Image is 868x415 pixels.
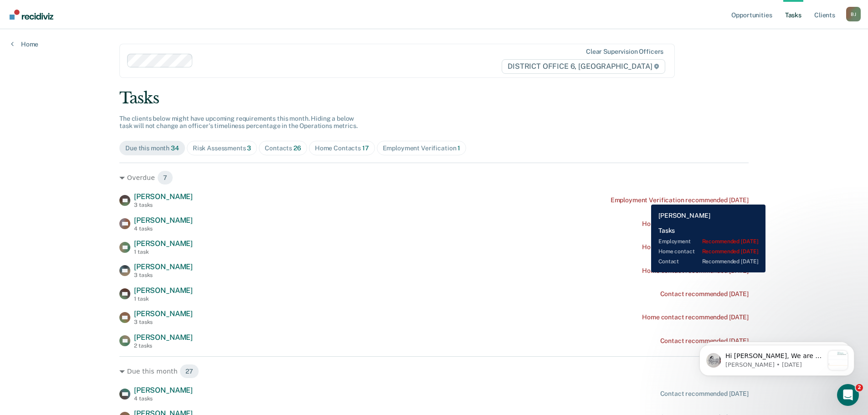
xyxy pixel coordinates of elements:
div: B J [846,7,861,21]
div: Contact recommended [DATE] [660,390,749,398]
div: 4 tasks [134,395,193,402]
div: Employment Verification recommended [DATE] [611,196,749,204]
span: [PERSON_NAME] [134,262,193,271]
div: Contact recommended [DATE] [660,290,749,298]
div: Contact recommended [DATE] [660,337,749,345]
div: 3 tasks [134,319,193,325]
span: The clients below might have upcoming requirements this month. Hiding a below task will not chang... [119,115,358,130]
span: 26 [293,144,301,152]
span: [PERSON_NAME] [134,216,193,225]
div: Employment Verification [383,144,461,152]
span: [PERSON_NAME] [134,333,193,342]
span: 7 [157,170,173,185]
iframe: Intercom notifications message [686,327,868,390]
span: 17 [362,144,369,152]
div: 1 task [134,296,193,302]
div: Home contact recommended [DATE] [642,313,749,321]
div: Home contact recommended [DATE] [642,220,749,228]
span: [PERSON_NAME] [134,286,193,295]
img: Recidiviz [10,10,53,20]
span: 2 [856,384,863,391]
button: Profile dropdown button [846,7,861,21]
div: 4 tasks [134,225,193,232]
span: 27 [180,364,199,379]
iframe: Intercom live chat [837,384,859,406]
span: [PERSON_NAME] [134,309,193,318]
div: 3 tasks [134,202,193,208]
span: 34 [171,144,179,152]
span: [PERSON_NAME] [134,239,193,248]
div: Clear supervision officers [586,48,663,56]
span: [PERSON_NAME] [134,386,193,395]
div: 1 task [134,249,193,255]
span: DISTRICT OFFICE 6, [GEOGRAPHIC_DATA] [502,59,665,74]
div: Home contact recommended [DATE] [642,267,749,275]
span: [PERSON_NAME] [134,192,193,201]
div: 3 tasks [134,272,193,278]
div: Due this month [125,144,179,152]
div: Tasks [119,89,749,108]
div: Due this month 27 [119,364,749,379]
span: 3 [247,144,251,152]
div: Contacts [265,144,301,152]
div: Home Contacts [315,144,369,152]
div: Overdue 7 [119,170,749,185]
div: 2 tasks [134,343,193,349]
a: Home [11,40,38,48]
div: Home contact recommended [DATE] [642,243,749,251]
span: 1 [457,144,460,152]
div: Risk Assessments [193,144,252,152]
